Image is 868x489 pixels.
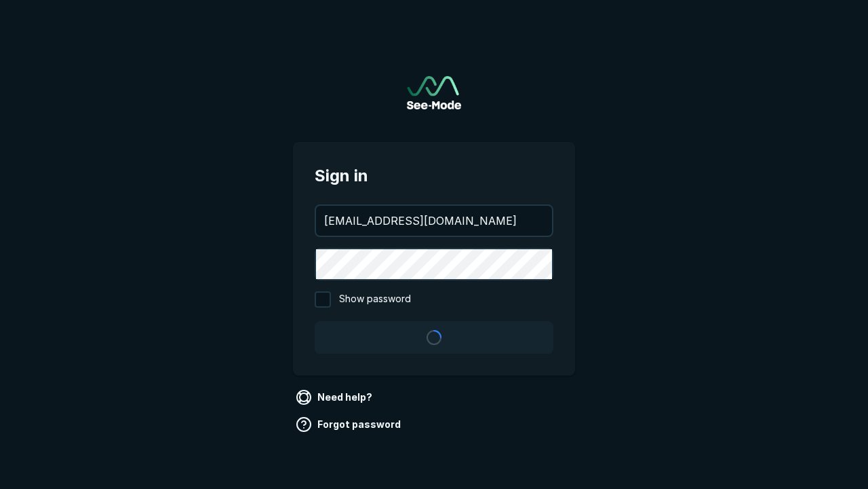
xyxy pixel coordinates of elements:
span: Show password [339,291,411,308]
img: See-Mode Logo [407,76,461,109]
a: Forgot password [293,414,406,435]
a: Go to sign in [407,76,461,109]
span: Sign in [315,164,553,188]
input: your@email.com [316,206,552,236]
a: Need help? [293,386,378,408]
